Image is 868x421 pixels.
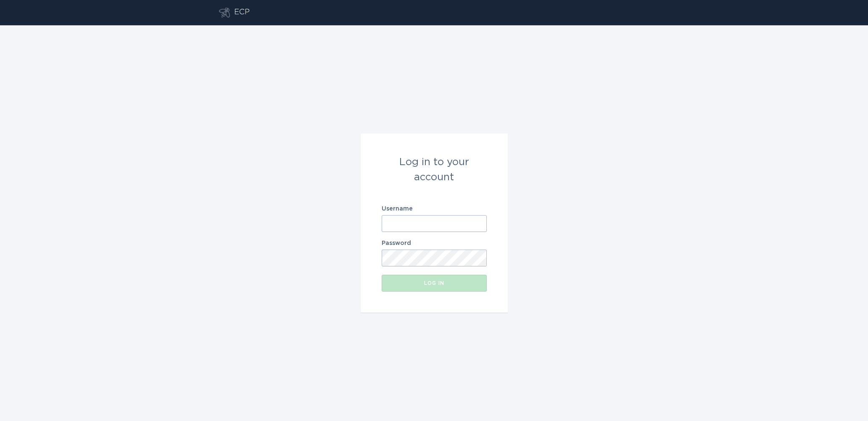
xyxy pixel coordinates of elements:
button: Go to dashboard [219,8,230,18]
label: Password [382,240,487,246]
div: ECP [234,8,250,18]
div: Log in [386,281,483,286]
button: Log in [382,275,487,292]
div: Log in to your account [382,155,487,185]
label: Username [382,206,487,212]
